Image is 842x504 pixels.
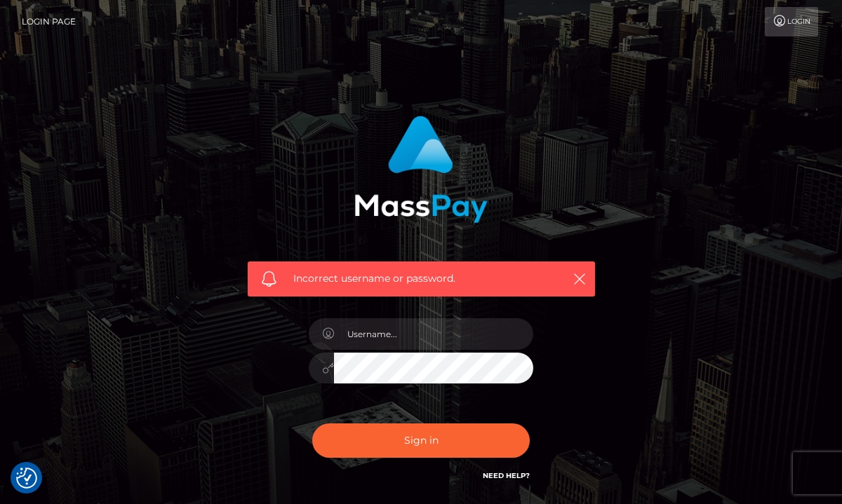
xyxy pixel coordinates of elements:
[765,7,818,36] a: Login
[16,468,37,489] img: Revisit consent button
[312,423,530,458] button: Sign in
[293,271,549,286] span: Incorrect username or password.
[334,318,533,350] input: Username...
[354,116,488,223] img: MassPay Login
[22,7,76,36] a: Login Page
[16,468,37,489] button: Consent Preferences
[483,471,530,480] a: Need Help?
